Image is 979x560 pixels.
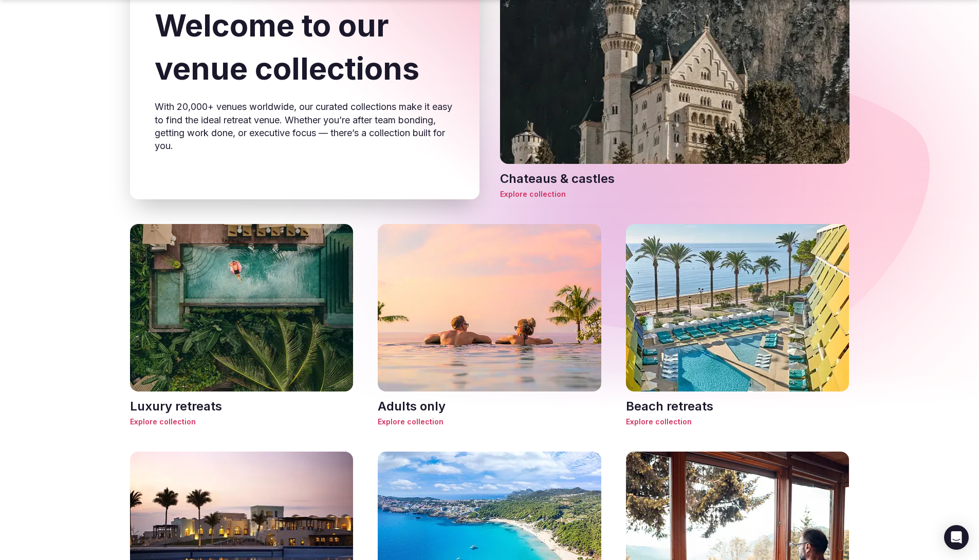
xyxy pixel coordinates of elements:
[626,224,849,391] img: Beach retreats
[500,189,849,199] span: Explore collection
[378,224,601,427] a: Adults onlyAdults onlyExplore collection
[130,224,354,391] img: Luxury retreats
[500,170,849,188] h3: Chateaus & castles
[944,525,969,550] div: Open Intercom Messenger
[626,398,849,415] h3: Beach retreats
[378,398,601,415] h3: Adults only
[130,398,354,415] h3: Luxury retreats
[155,4,455,90] h1: Welcome to our venue collections
[130,224,354,427] a: Luxury retreatsLuxury retreatsExplore collection
[130,417,354,427] span: Explore collection
[155,100,455,152] p: With 20,000+ venues worldwide, our curated collections make it easy to find the ideal retreat ven...
[378,224,601,391] img: Adults only
[626,417,849,427] span: Explore collection
[626,224,849,427] a: Beach retreatsBeach retreatsExplore collection
[378,417,601,427] span: Explore collection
